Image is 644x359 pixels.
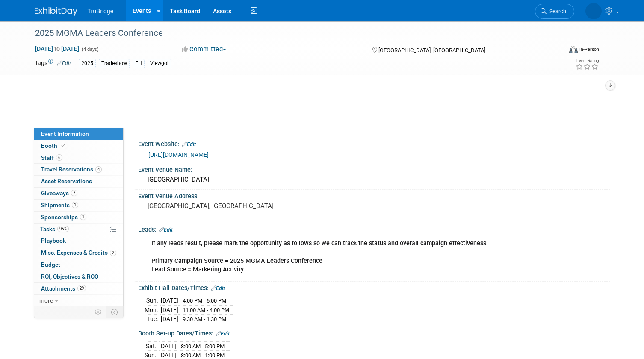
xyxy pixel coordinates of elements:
[41,273,98,280] span: ROI, Objectives & ROO
[41,154,62,161] span: Staff
[148,151,209,158] a: [URL][DOMAIN_NAME]
[95,166,102,173] span: 4
[535,4,574,19] a: Search
[151,257,228,265] b: Primary Campaign Source =
[34,295,123,306] a: more
[34,176,123,187] a: Asset Reservations
[182,141,196,147] a: Edit
[35,7,77,16] img: ExhibitDay
[34,224,123,235] a: Tasks96%
[516,44,599,57] div: Event Format
[57,226,69,232] span: 96%
[34,283,123,294] a: Attachments29
[72,202,78,208] span: 1
[230,257,322,265] b: 2025 MGMA Leaders Conference
[183,307,229,313] span: 11:00 AM - 4:00 PM
[151,240,488,247] b: If any leads result, please mark the opportunity as follows so we can track the status and overal...
[61,143,65,148] i: Booth reservation complete
[41,142,67,149] span: Booth
[99,59,130,68] div: Tradeshow
[161,296,178,306] td: [DATE]
[34,152,123,164] a: Staff6
[41,202,78,209] span: Shipments
[41,178,92,185] span: Asset Reservations
[159,227,173,233] a: Edit
[34,247,123,259] a: Misc. Expenses & Credits2
[148,59,171,68] div: Viewgol
[39,297,53,304] span: more
[138,282,610,293] div: Exhibit Hall Dates/Times:
[138,223,610,234] div: Leads:
[34,188,123,199] a: Giveaways7
[41,285,86,292] span: Attachments
[41,237,66,244] span: Playbook
[547,8,566,15] span: Search
[41,214,86,221] span: Sponsorships
[579,46,599,53] div: In-Person
[151,266,244,273] b: Lead Source = Marketing Activity
[585,3,602,19] img: Marg Louwagie
[91,306,106,318] td: Personalize Event Tab Strip
[145,341,159,351] td: Sat.
[181,343,225,350] span: 8:00 AM - 5:00 PM
[211,285,225,291] a: Edit
[34,212,123,223] a: Sponsorships1
[35,59,71,68] td: Tags
[133,59,145,68] div: FH
[106,306,123,318] td: Toggle Event Tabs
[34,271,123,282] a: ROI, Objectives & ROO
[34,164,123,175] a: Travel Reservations4
[145,173,603,186] div: [GEOGRAPHIC_DATA]
[40,226,69,232] span: Tasks
[181,352,225,359] span: 8:00 AM - 1:00 PM
[80,214,86,220] span: 1
[179,45,230,54] button: Committed
[576,59,599,63] div: Event Rating
[34,140,123,152] a: Booth
[159,341,177,351] td: [DATE]
[77,285,86,291] span: 29
[148,202,325,210] pre: [GEOGRAPHIC_DATA], [GEOGRAPHIC_DATA]
[34,128,123,140] a: Event Information
[41,130,89,137] span: Event Information
[161,305,178,315] td: [DATE]
[145,305,161,315] td: Mon.
[138,163,610,174] div: Event Venue Name:
[183,316,226,322] span: 9:30 AM - 1:30 PM
[110,250,116,256] span: 2
[145,315,161,324] td: Tue.
[183,297,226,304] span: 4:00 PM - 6:00 PM
[161,315,178,324] td: [DATE]
[34,235,123,247] a: Playbook
[41,261,60,268] span: Budget
[32,26,551,41] div: 2025 MGMA Leaders Conference
[34,259,123,271] a: Budget
[41,166,102,173] span: Travel Reservations
[216,331,230,337] a: Edit
[138,190,610,200] div: Event Venue Address:
[71,190,77,196] span: 7
[88,8,114,15] span: TruBridge
[41,190,77,197] span: Giveaways
[138,138,610,149] div: Event Website:
[53,45,61,52] span: to
[378,47,485,53] span: [GEOGRAPHIC_DATA], [GEOGRAPHIC_DATA]
[569,46,578,53] img: Format-Inperson.png
[57,60,71,66] a: Edit
[145,296,161,306] td: Sun.
[138,327,610,338] div: Booth Set-up Dates/Times:
[81,47,99,52] span: (4 days)
[34,200,123,211] a: Shipments1
[35,45,80,53] span: [DATE] [DATE]
[79,59,96,68] div: 2025
[41,249,116,256] span: Misc. Expenses & Credits
[56,154,62,161] span: 6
